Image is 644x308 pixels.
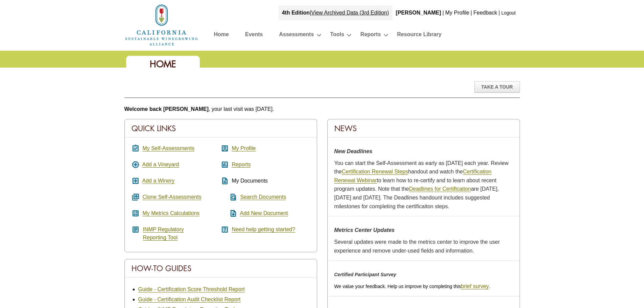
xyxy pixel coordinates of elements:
[232,145,256,151] a: My Profile
[221,177,229,185] i: description
[474,81,520,93] div: Take A Tour
[232,227,295,233] a: Need help getting started?
[461,283,489,289] a: brief survey
[132,209,140,217] i: calculate
[221,144,229,152] i: account_box
[138,286,245,292] a: Guide - Certification Score Threshold Report
[311,10,389,16] a: View Archived Data (3rd Edition)
[221,193,237,201] i: find_in_page
[221,226,229,234] i: help_center
[232,162,251,168] a: Reports
[125,119,317,138] div: Quick Links
[221,209,237,217] i: note_add
[473,10,497,16] a: Feedback
[282,10,310,16] strong: 4th Edition
[150,58,176,70] span: Home
[232,178,268,184] span: My Documents
[132,193,140,201] i: queue
[442,5,445,20] div: |
[124,106,209,112] b: Welcome back [PERSON_NAME]
[142,162,179,168] a: Add a Vineyard
[132,161,140,169] i: add_circle
[501,10,516,16] a: Logout
[334,239,500,254] span: Several updates were made to the metrics center to improve the user experience and remove under-u...
[240,194,286,200] a: Search Documents
[142,194,201,200] a: Clone Self-Assessments
[124,3,199,47] img: logo_cswa2x.png
[498,5,501,20] div: |
[334,169,492,184] a: Certification Renewal Webinar
[334,148,373,154] strong: New Deadlines
[396,10,441,16] b: [PERSON_NAME]
[279,5,392,20] div: |
[142,210,199,216] a: My Metrics Calculations
[142,145,194,151] a: My Self-Assessments
[470,5,473,20] div: |
[334,284,490,289] span: We value your feedback. Help us improve by completing this .
[132,144,140,152] i: assignment_turned_in
[214,30,229,42] a: Home
[334,272,397,277] em: Certified Participant Survey
[132,177,140,185] i: add_box
[138,297,241,303] a: Guide - Certification Audit Checklist Report
[334,227,395,233] strong: Metrics Center Updates
[360,30,381,42] a: Reports
[409,186,471,192] a: Deadlines for Certificaiton
[397,30,442,42] a: Resource Library
[342,169,408,175] a: Certification Renewal Steps
[245,30,263,42] a: Events
[445,10,469,16] a: My Profile
[240,210,288,216] a: Add New Document
[124,22,199,27] a: Home
[279,30,314,42] a: Assessments
[330,30,344,42] a: Tools
[221,161,229,169] i: assessment
[124,105,520,114] p: , your last visit was [DATE].
[143,227,184,241] a: INMP RegulatoryReporting Tool
[142,178,175,184] a: Add a Winery
[334,159,513,211] p: You can start the Self-Assessment as early as [DATE] each year. Review the handout and watch the ...
[125,259,317,278] div: How-To Guides
[328,119,520,138] div: News
[132,226,140,234] i: article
